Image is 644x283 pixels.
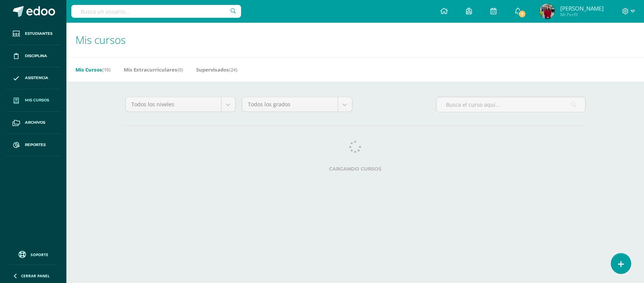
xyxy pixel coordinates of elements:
[6,89,60,112] a: Mis cursos
[518,10,526,18] span: 7
[126,97,235,112] a: Todos los niveles
[6,45,60,67] a: Disciplina
[21,273,50,278] span: Cerrar panel
[242,97,352,112] a: Todos los grados
[229,66,237,73] span: (24)
[102,66,111,73] span: (10)
[437,97,585,112] input: Busca el curso aquí...
[248,97,332,112] span: Todos los grados
[177,66,183,73] span: (0)
[539,4,555,19] img: e66938ea6f53d621eb85b78bb3ab8b81.png
[25,53,47,59] span: Disciplina
[9,249,57,259] a: Soporte
[125,166,586,172] label: Cargando cursos
[25,31,52,37] span: Estudiantes
[6,134,60,156] a: Reportes
[560,11,604,18] span: Mi Perfil
[31,252,48,257] span: Soporte
[560,5,604,12] span: [PERSON_NAME]
[124,64,183,76] a: Mis Extracurriculares(0)
[6,23,60,45] a: Estudiantes
[25,75,48,81] span: Asistencia
[196,64,237,76] a: Supervisados(24)
[25,97,49,103] span: Mis cursos
[75,64,111,76] a: Mis Cursos(10)
[25,120,45,126] span: Archivos
[6,112,60,134] a: Archivos
[75,33,126,47] span: Mis cursos
[6,67,60,90] a: Asistencia
[25,142,46,148] span: Reportes
[71,5,241,18] input: Busca un usuario...
[131,97,215,112] span: Todos los niveles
